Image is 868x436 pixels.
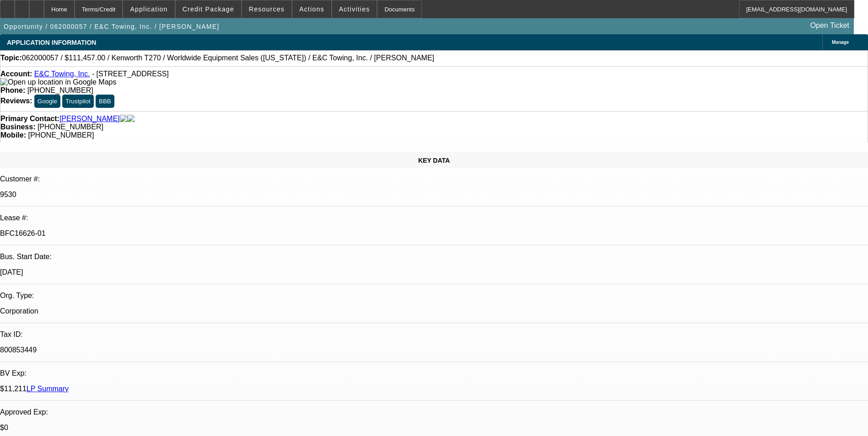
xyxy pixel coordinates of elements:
button: Activities [332,0,377,18]
a: [PERSON_NAME] [59,115,120,123]
span: Resources [249,5,285,13]
span: [PHONE_NUMBER] [38,123,103,131]
a: LP Summary [27,385,69,393]
span: Manage [832,40,849,45]
span: KEY DATA [418,157,450,164]
button: BBB [96,95,114,108]
button: Resources [242,0,291,18]
strong: Topic: [0,54,22,62]
strong: Business: [0,123,35,131]
button: Actions [292,0,331,18]
span: 062000057 / $111,457.00 / Kenworth T270 / Worldwide Equipment Sales ([US_STATE]) / E&C Towing, In... [22,54,434,62]
span: Credit Package [183,5,234,13]
strong: Mobile: [0,131,26,139]
span: APPLICATION INFORMATION [7,39,96,46]
strong: Primary Contact: [0,115,59,123]
a: Open Ticket [807,18,853,33]
img: facebook-icon.png [120,115,127,123]
a: View Google Maps [0,78,116,86]
button: Google [34,95,60,108]
button: Trustpilot [62,95,93,108]
span: Activities [339,5,370,13]
img: linkedin-icon.png [127,115,135,123]
span: - [STREET_ADDRESS] [92,70,169,78]
strong: Reviews: [0,97,32,105]
span: Actions [299,5,324,13]
strong: Account: [0,70,32,78]
span: [PHONE_NUMBER] [27,86,93,94]
button: Application [123,0,174,18]
button: Credit Package [176,0,241,18]
img: Open up location in Google Maps [0,78,116,86]
span: Application [130,5,167,13]
a: E&C Towing, Inc. [34,70,90,78]
strong: Phone: [0,86,25,94]
span: Opportunity / 062000057 / E&C Towing, Inc. / [PERSON_NAME] [4,23,219,30]
span: [PHONE_NUMBER] [28,131,94,139]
